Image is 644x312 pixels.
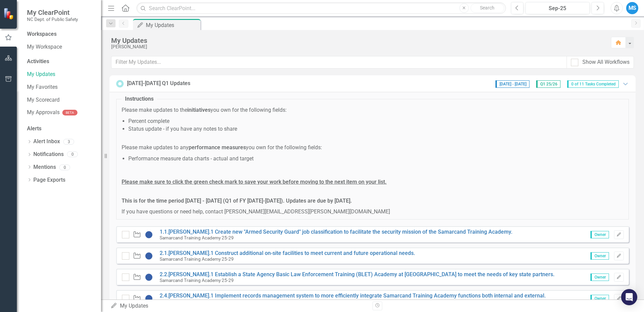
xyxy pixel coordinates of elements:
[160,229,512,235] a: 1.1.[PERSON_NAME].1 Create new "Armed Security Guard" job classification to facilitate the securi...
[27,30,57,38] div: Workspaces
[145,294,153,303] img: No Information
[145,252,153,260] img: No Information
[27,125,94,133] div: Alerts
[160,292,546,299] a: 2.4.[PERSON_NAME].1 Implement records management system to more efficiently integrate Samarcand T...
[111,56,567,69] input: Filter My Updates...
[33,176,65,184] a: Page Exports
[127,80,190,87] div: [DATE]-[DATE] Q1 Updates
[33,151,64,158] a: Notifications
[160,256,234,262] small: Samarcand Training Academy 25-29
[67,152,78,157] div: 0
[110,302,367,310] div: My Updates
[160,250,415,256] a: 2.1.[PERSON_NAME].1 Construct additional on-site facilities to meet current and future operationa...
[590,231,609,238] span: Owner
[160,299,234,304] small: Samarcand Training Academy 25-29
[122,179,387,185] strong: Please make sure to click the green check mark to save your work before moving to the next item o...
[122,95,157,103] legend: Instructions
[136,2,506,14] input: Search ClearPoint...
[160,235,234,240] small: Samarcand Training Academy 25-29
[145,231,153,239] img: No Information
[122,208,623,216] p: If you have questions or need help, contact [PERSON_NAME][EMAIL_ADDRESS][PERSON_NAME][DOMAIN_NAME]
[590,252,609,260] span: Owner
[189,144,246,151] strong: performance measures
[62,110,77,115] div: BETA
[33,138,60,146] a: Alert Inbox
[567,80,619,88] span: 0 of 11 Tasks Completed
[528,4,587,12] div: Sep-25
[187,107,211,113] strong: initiatives
[3,7,16,20] img: ClearPoint Strategy
[27,8,78,17] span: My ClearPoint
[160,271,554,278] a: 2.2.[PERSON_NAME].1 Establish a State Agency Basic Law Enforcement Training (BLET) Academy at [GE...
[626,2,638,14] button: MS
[27,17,78,22] small: NC Dept. of Public Safety
[27,109,60,116] a: My Approvals
[495,80,529,88] span: [DATE] - [DATE]
[471,3,504,13] button: Search
[122,106,623,114] p: Please make updates to the you own for the following fields:
[128,118,623,125] li: Percent complete
[160,278,234,283] small: Samarcand Training Academy 25-29
[111,44,604,49] div: [PERSON_NAME]
[27,83,94,91] a: My Favorites
[582,58,630,66] div: Show All Workflows
[27,96,94,104] a: My Scorecard
[128,155,623,171] li: Performance measure data charts - actual and target
[128,125,623,133] li: Status update - if you have any notes to share
[590,274,609,281] span: Owner
[536,80,560,88] span: Q1 25/26
[59,164,70,170] div: 0
[590,295,609,302] span: Owner
[63,139,74,145] div: 3
[145,273,153,281] img: No Information
[27,43,94,51] a: My Workspace
[27,58,94,66] div: Activities
[111,37,604,44] div: My Updates
[480,5,494,10] span: Search
[621,289,637,305] div: Open Intercom Messenger
[33,163,56,171] a: Mentions
[146,21,199,29] div: My Updates
[525,2,590,14] button: Sep-25
[122,144,623,152] p: Please make updates to any you own for the following fields:
[27,71,94,78] a: My Updates
[122,198,352,204] strong: This is for the time period [DATE] - [DATE] (Q1 of FY [DATE]-[DATE]). Updates are due by [DATE].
